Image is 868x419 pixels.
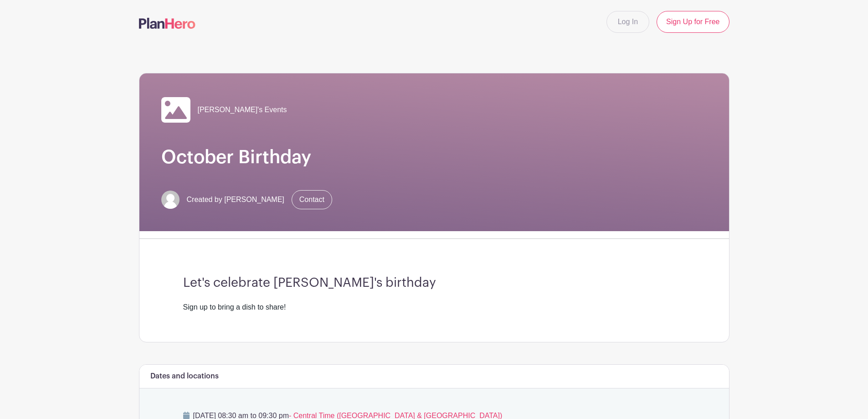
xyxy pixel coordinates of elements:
span: [PERSON_NAME]'s Events [198,104,287,115]
span: Created by [PERSON_NAME] [187,194,284,205]
a: Sign Up for Free [657,11,729,33]
h6: Dates and locations [150,372,219,381]
a: Log In [606,11,649,33]
h1: October Birthday [161,146,707,168]
img: default-ce2991bfa6775e67f084385cd625a349d9dcbb7a52a09fb2fda1e96e2d18dcdb.png [161,191,180,209]
h3: Let's celebrate [PERSON_NAME]'s birthday [183,275,685,291]
img: logo-507f7623f17ff9eddc593b1ce0a138ce2505c220e1c5a4e2b4648c50719b7d32.svg [139,18,195,29]
div: Sign up to bring a dish to share! [183,302,685,313]
a: Contact [292,190,332,209]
